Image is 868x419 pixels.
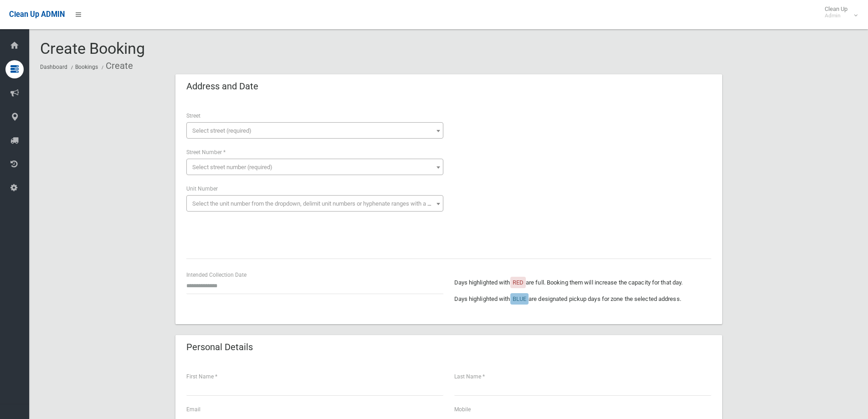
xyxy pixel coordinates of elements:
small: Admin [825,12,847,19]
span: Select street number (required) [192,164,272,171]
p: Days highlighted with are full. Booking them will increase the capacity for that day. [454,277,711,288]
a: Dashboard [40,64,67,70]
span: BLUE [513,295,526,302]
p: Days highlighted with are designated pickup days for zone the selected address. [454,294,711,305]
span: Clean Up [820,5,857,19]
header: Personal Details [175,338,264,356]
header: Address and Date [175,78,269,95]
span: Create Booking [40,39,145,57]
span: RED [513,279,524,286]
span: Select street (required) [192,127,252,134]
span: Select the unit number from the dropdown, delimit unit numbers or hyphenate ranges with a comma [192,200,447,207]
a: Bookings [75,64,98,70]
li: Create [99,57,133,74]
span: Clean Up ADMIN [9,10,65,19]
